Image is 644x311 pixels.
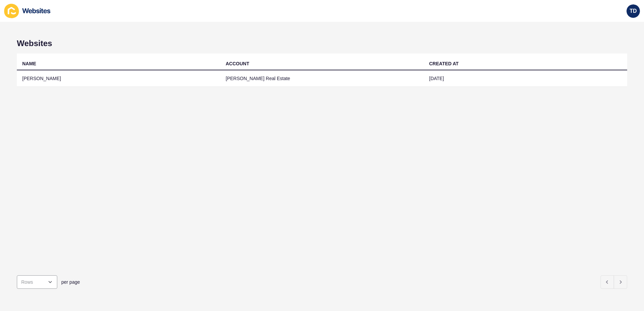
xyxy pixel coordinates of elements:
[630,8,637,14] span: TD
[61,279,80,285] span: per page
[17,275,57,289] div: open menu
[17,70,220,87] td: [PERSON_NAME]
[22,60,36,67] div: NAME
[17,39,627,48] h1: Websites
[429,60,459,67] div: CREATED AT
[424,70,627,87] td: [DATE]
[220,70,424,87] td: [PERSON_NAME] Real Estate
[226,60,249,67] div: ACCOUNT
